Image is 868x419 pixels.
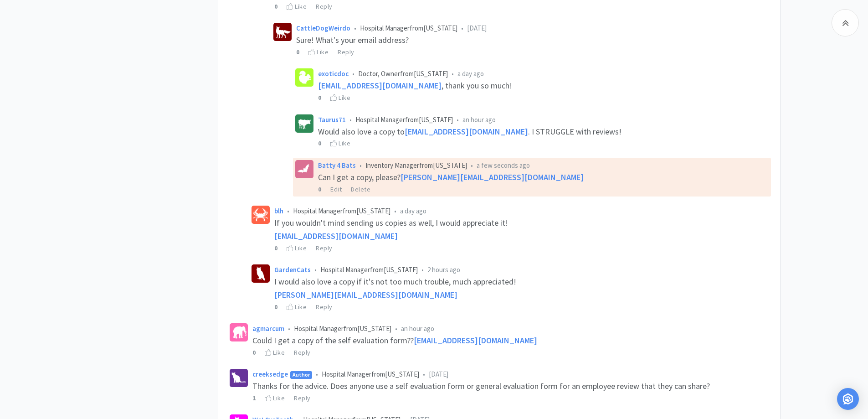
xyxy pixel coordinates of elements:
[252,348,256,357] strong: 0
[351,184,370,194] div: Delete
[291,372,312,378] span: Author
[318,126,405,137] span: Would also love a copy to
[318,114,769,125] div: Hospital Manager from [US_STATE]
[274,290,457,300] a: [PERSON_NAME][EMAIL_ADDRESS][DOMAIN_NAME]
[265,347,285,357] div: Like
[308,47,329,57] div: Like
[318,68,769,79] div: Doctor, Owner from [US_STATE]
[265,393,285,403] div: Like
[354,24,356,32] span: •
[252,370,288,378] a: creeksedge
[318,69,349,78] a: exoticdoc
[274,265,311,274] a: GardenCats
[252,394,256,402] strong: 1
[528,126,621,137] span: . I STRUGGLE with reviews!
[462,115,496,124] span: an hour ago
[360,161,362,170] span: •
[294,347,311,357] div: Reply
[252,369,769,380] div: Hospital Manager from [US_STATE]
[442,80,512,91] span: , thank you so much!
[414,335,537,346] a: [EMAIL_ADDRESS][DOMAIN_NAME]
[252,323,769,334] div: Hospital Manager from [US_STATE]
[452,69,454,78] span: •
[394,207,396,215] span: •
[252,381,710,391] span: Thanks for the advice. Does anyone use a self evaluation form or general evaluation form for an e...
[457,69,484,78] span: a day ago
[461,24,463,32] span: •
[287,302,307,312] div: Like
[318,185,322,193] strong: 0
[401,324,434,333] span: an hour ago
[352,69,354,78] span: •
[316,243,333,253] div: Reply
[318,161,356,170] a: Batty 4 Bats
[296,23,769,34] div: Hospital Manager from [US_STATE]
[252,324,284,333] a: agmarcum
[274,217,508,228] span: If you wouldn't mind sending us copies as well, I would appreciate it!
[318,115,346,124] a: Taurus71
[401,172,584,182] a: [PERSON_NAME][EMAIL_ADDRESS][DOMAIN_NAME]
[294,393,311,403] div: Reply
[330,138,350,148] div: Like
[274,2,278,10] strong: 0
[296,24,350,32] a: CattleDogWeirdo
[314,265,317,274] span: •
[395,324,397,333] span: •
[330,93,350,103] div: Like
[427,265,460,274] span: 2 hours ago
[274,206,769,217] div: Hospital Manager from [US_STATE]
[318,172,401,182] span: Can I get a copy, please?
[274,264,769,275] div: Hospital Manager from [US_STATE]
[330,184,342,194] div: Edit
[288,324,290,333] span: •
[338,47,354,57] div: Reply
[316,370,318,378] span: •
[274,231,398,241] a: [EMAIL_ADDRESS][DOMAIN_NAME]
[471,161,473,170] span: •
[316,1,333,11] div: Reply
[400,207,426,215] span: a day ago
[287,207,289,215] span: •
[457,115,459,124] span: •
[318,160,769,171] div: Inventory Manager from [US_STATE]
[318,139,322,147] strong: 0
[316,302,333,312] div: Reply
[423,370,425,378] span: •
[287,243,307,253] div: Like
[318,93,322,102] strong: 0
[274,276,516,287] span: I would also love a copy if it's not too much trouble, much appreciated!
[274,303,278,311] strong: 0
[421,265,424,274] span: •
[296,48,300,56] strong: 0
[837,388,859,410] div: Open Intercom Messenger
[252,335,414,346] span: Could I get a copy of the self evaluation form??
[405,126,528,137] a: [EMAIL_ADDRESS][DOMAIN_NAME]
[467,24,487,32] span: [DATE]
[318,80,442,91] a: [EMAIL_ADDRESS][DOMAIN_NAME]
[296,35,409,45] span: Sure! What's your email address?
[477,161,530,170] span: a few seconds ago
[287,1,307,11] div: Like
[274,207,283,215] a: blh
[349,115,352,124] span: •
[429,370,448,378] span: [DATE]
[274,244,278,252] strong: 0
